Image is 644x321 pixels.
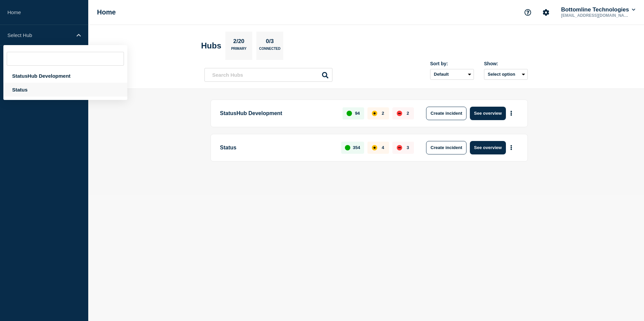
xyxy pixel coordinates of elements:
button: Create incident [426,107,466,120]
div: affected [372,111,377,116]
button: Account settings [539,5,553,20]
button: Bottomline Technologies [560,6,637,13]
button: Select option [484,69,528,80]
button: Create incident [426,141,466,154]
div: Sort by: [430,61,474,66]
div: Status [3,83,127,97]
div: down [397,111,402,116]
input: Search Hubs [204,68,332,82]
div: Show: [484,61,528,66]
button: See overview [470,107,506,120]
button: More actions [507,107,516,119]
div: affected [372,145,377,150]
select: Sort by [430,69,474,80]
div: up [347,111,352,116]
p: 354 [353,145,360,150]
p: Select Hub [7,32,72,38]
p: 2 [407,111,409,116]
p: 2/20 [231,38,247,47]
p: Primary [231,47,247,54]
h2: Hubs [201,41,221,50]
button: More actions [507,141,516,154]
div: StatusHub Development [3,69,127,83]
p: Status [220,141,333,154]
div: up [345,145,350,150]
p: 3 [407,145,409,150]
p: 94 [355,111,360,116]
p: 2 [382,111,384,116]
div: down [397,145,402,150]
h1: Home [97,8,116,16]
p: StatusHub Development [220,107,335,120]
button: Support [521,5,535,20]
p: 0/3 [263,38,277,47]
p: [EMAIL_ADDRESS][DOMAIN_NAME] [560,13,630,18]
button: See overview [470,141,506,154]
p: 4 [382,145,384,150]
p: Connected [259,47,280,54]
